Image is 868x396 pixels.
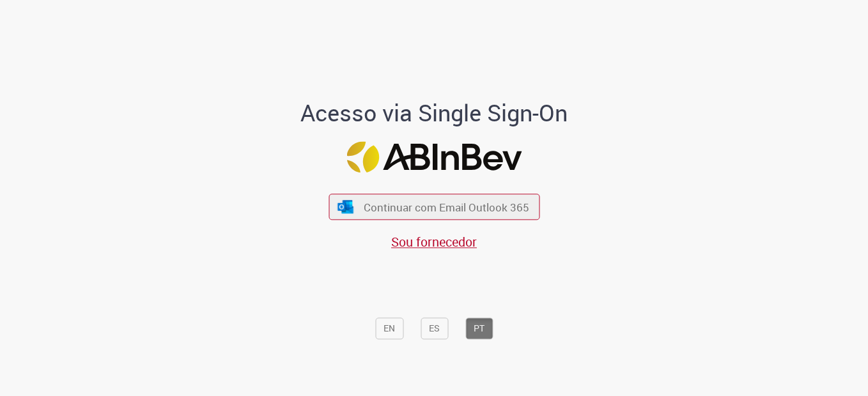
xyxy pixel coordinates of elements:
button: ES [421,318,448,340]
button: EN [375,318,403,340]
span: Continuar com Email Outlook 365 [364,200,529,215]
img: ícone Azure/Microsoft 360 [337,200,355,213]
button: PT [465,318,493,340]
h1: Acesso via Single Sign-On [257,101,612,126]
img: Logo ABInBev [346,141,522,172]
a: Sou fornecedor [391,234,477,251]
button: ícone Azure/Microsoft 360 Continuar com Email Outlook 365 [329,194,539,220]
